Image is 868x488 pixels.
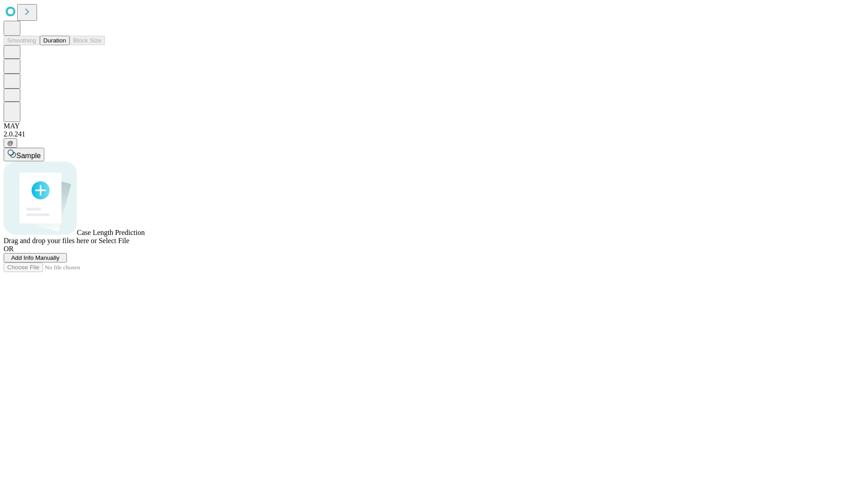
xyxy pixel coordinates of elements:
[70,36,105,45] button: Block Size
[4,245,14,253] span: OR
[4,122,864,130] div: MAY
[4,148,44,161] button: Sample
[4,253,67,263] button: Add Info Manually
[4,138,17,148] button: @
[4,36,40,45] button: Smoothing
[4,237,97,244] span: Drag and drop your files here or
[40,36,70,45] button: Duration
[4,130,864,138] div: 2.0.241
[11,254,60,261] span: Add Info Manually
[7,140,14,146] span: @
[77,229,145,236] span: Case Length Prediction
[16,152,41,160] span: Sample
[99,237,129,244] span: Select File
